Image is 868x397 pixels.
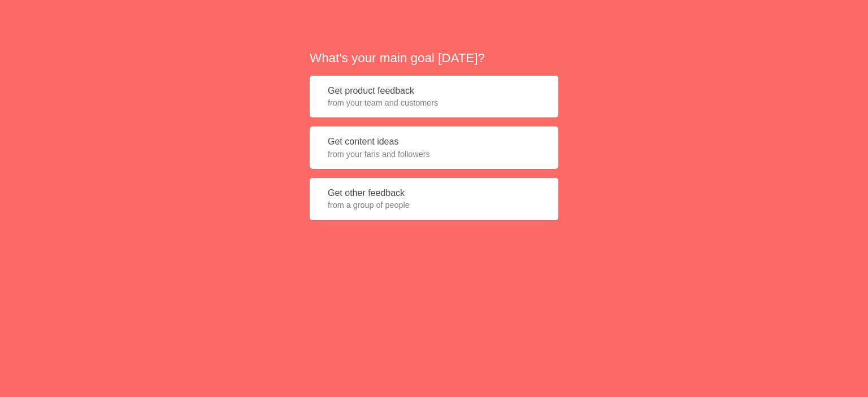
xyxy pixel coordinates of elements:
button: Get other feedbackfrom a group of people [310,178,558,220]
h2: What's your main goal [DATE]? [310,49,558,67]
span: from a group of people [328,199,540,211]
button: Get product feedbackfrom your team and customers [310,76,558,118]
button: Get content ideasfrom your fans and followers [310,126,558,169]
span: from your team and customers [328,97,540,108]
span: from your fans and followers [328,149,540,160]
